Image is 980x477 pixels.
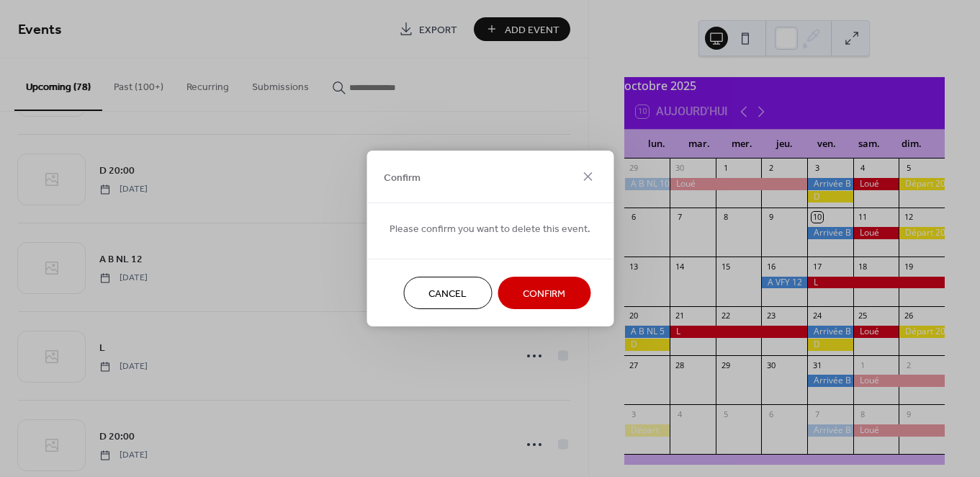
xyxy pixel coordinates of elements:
button: Cancel [403,277,492,309]
span: Confirm [523,287,565,302]
span: Please confirm you want to delete this event. [390,222,590,237]
span: Cancel [428,287,467,302]
span: Confirm [384,170,421,185]
button: Confirm [498,277,590,309]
